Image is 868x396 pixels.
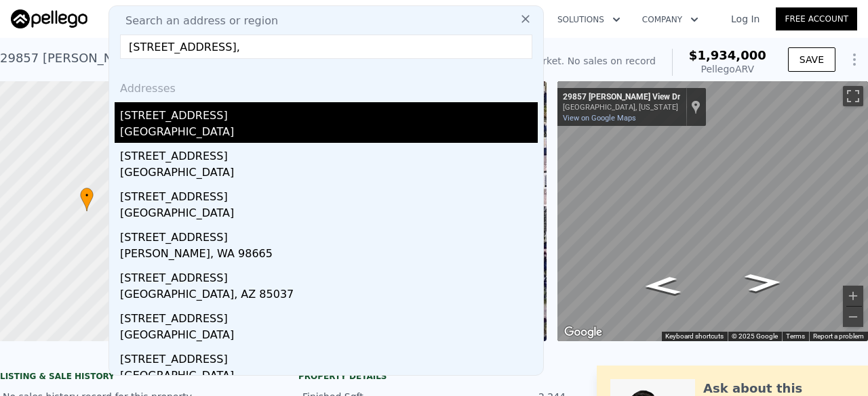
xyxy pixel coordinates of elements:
[786,332,805,340] a: Terms
[120,224,538,246] div: [STREET_ADDRESS]
[120,183,538,205] div: [STREET_ADDRESS]
[563,103,680,112] div: [GEOGRAPHIC_DATA], [US_STATE]
[11,9,87,28] img: Pellego
[115,13,278,29] span: Search an address or region
[665,332,724,341] button: Keyboard shortcuts
[120,246,538,265] div: [PERSON_NAME], WA 98665
[80,188,94,211] div: •
[561,324,606,341] a: Open this area in Google Maps (opens a new window)
[120,327,538,346] div: [GEOGRAPHIC_DATA]
[512,54,656,68] div: Off Market. No sales on record
[298,371,570,382] div: Property details
[120,102,538,124] div: [STREET_ADDRESS]
[843,286,863,306] button: Zoom in
[120,164,538,183] div: [GEOGRAPHIC_DATA]
[776,7,857,30] a: Free Account
[557,81,868,341] div: Street View
[715,12,776,26] a: Log In
[120,346,538,368] div: [STREET_ADDRESS]
[120,124,538,143] div: [GEOGRAPHIC_DATA]
[841,46,868,73] button: Show Options
[120,143,538,164] div: [STREET_ADDRESS]
[631,7,709,32] button: Company
[120,305,538,327] div: [STREET_ADDRESS]
[120,286,538,305] div: [GEOGRAPHIC_DATA], AZ 85037
[80,190,94,202] span: •
[628,272,696,300] path: Go South, Knoll View Dr
[689,62,766,76] div: Pellego ARV
[843,86,863,106] button: Toggle fullscreen view
[120,205,538,224] div: [GEOGRAPHIC_DATA]
[561,324,606,341] img: Google
[843,307,863,327] button: Zoom out
[788,47,835,72] button: SAVE
[563,114,636,123] a: View on Google Maps
[813,332,864,340] a: Report a problem
[120,265,538,286] div: [STREET_ADDRESS]
[120,35,532,59] input: Enter an address, city, region, neighborhood or zip code
[563,92,680,103] div: 29857 [PERSON_NAME] View Dr
[732,332,778,340] span: © 2025 Google
[115,70,538,102] div: Addresses
[547,7,631,32] button: Solutions
[120,368,538,387] div: [GEOGRAPHIC_DATA]
[689,48,766,62] span: $1,934,000
[557,81,868,341] div: Map
[691,100,701,114] a: Show location on map
[729,269,798,296] path: Go North, Knoll View Dr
